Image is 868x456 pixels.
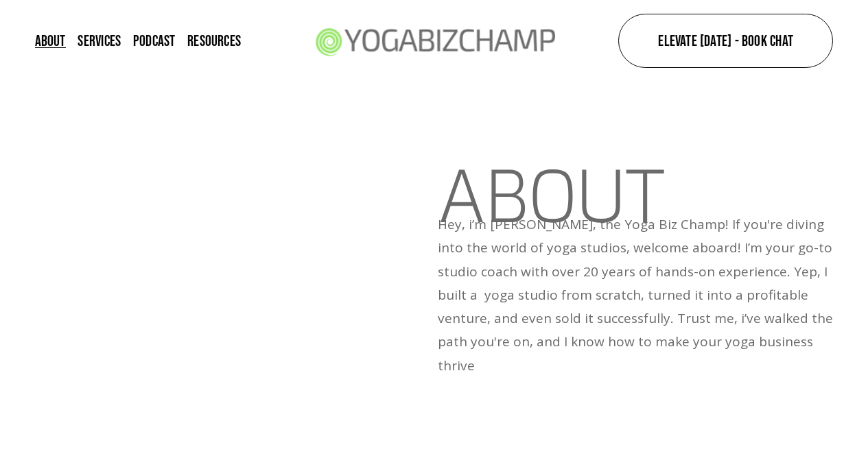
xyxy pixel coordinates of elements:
a: Services [78,32,121,49]
span: Hey, i’m [PERSON_NAME], the Yoga Biz Champ! If you're diving into the world of yoga studios, welc... [438,215,836,374]
a: folder dropdown [187,32,241,49]
img: Yoga Biz Champ [307,9,562,73]
span: ABOUT [438,151,665,245]
a: Elevate [DATE] - Book Chat [618,14,834,68]
span: Resources [187,33,241,48]
a: About [35,32,66,49]
a: Podcast [133,32,176,49]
